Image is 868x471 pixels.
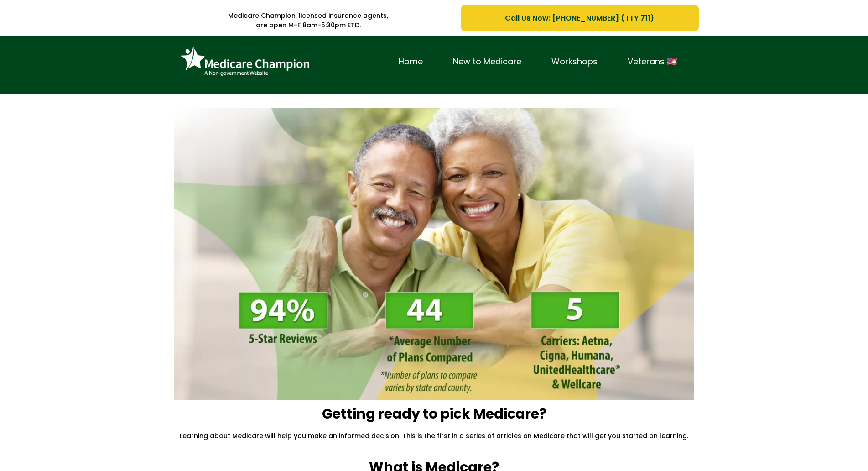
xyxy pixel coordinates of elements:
span: Call Us Now: [PHONE_NUMBER] (TTY 711) [505,12,654,24]
a: Workshops [536,55,613,69]
img: Brand Logo [177,43,313,80]
a: Home [384,55,438,69]
a: Veterans 🇺🇸 [613,55,692,69]
a: New to Medicare [438,55,536,69]
a: Call Us Now: 1-833-823-1990 (TTY 711) [461,5,698,31]
strong: Getting ready to pick Medicare? [322,404,546,424]
p: Learning about Medicare will help you make an informed decision. This is the first in a series of... [170,432,699,440]
p: Medicare Champion, licensed insurance agents, [170,11,447,21]
p: are open M-F 8am-5:30pm ETD. [170,21,447,30]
